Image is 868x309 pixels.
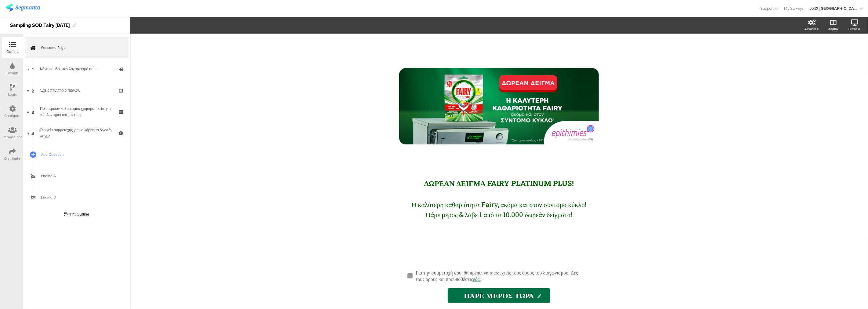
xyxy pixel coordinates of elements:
[828,27,838,31] div: Display
[64,211,89,217] div: Print Outline
[848,27,860,31] div: Preview
[31,87,34,94] span: 2
[41,194,119,200] span: Ending B
[8,92,17,97] div: Logic
[5,156,21,161] div: Distribute
[25,187,128,208] a: Ending B
[25,58,128,80] a: 1 Κάνε είσοδο στον λογαριασμό σου:
[810,5,859,11] div: JoltX [GEOGRAPHIC_DATA]
[10,20,70,30] div: Sampling SOD Fairy [DATE]
[426,210,572,219] span: Πάρε μέρος & λάβε 1 από τα 10.000 δωρεάν δείγματα!
[25,101,128,122] a: 3 Ποιο προϊόν καθαρισμού χρησιμοποιείτε για το πλυντήριο πιάτων σας;
[424,178,574,188] span: ΔΩΡΕΑΝ ΔΕΙΓΜΑ FAIRY PLATINUM PLUS!
[416,269,588,282] p: Για την συμμετοχή σου, θα πρέπει να αποδεχτείς τους όρους του διαγωνισμού. Δες τους όρους και προ...
[25,37,128,58] a: Welcome Page
[25,165,128,187] a: Ending A
[41,173,119,179] span: Ending A
[41,151,119,158] span: Add Question
[6,49,19,54] div: Outline
[25,80,128,101] a: 2 'Εχεις πλυντήριο πιάτων;
[40,106,113,118] div: Ποιο προϊόν καθαρισμού χρησιμοποιείτε για το πλυντήριο πιάτων σας;
[41,45,119,51] span: Welcome Page
[32,66,34,72] span: 1
[25,122,128,144] a: 4 Στοιχεία συμμετοχής για να λάβεις το δωρεάν δείγμα:
[473,276,481,282] a: εδώ
[2,134,23,140] div: Permissions
[5,113,21,118] div: Configure
[448,288,550,303] input: Start
[412,200,587,209] span: Η καλύτερη καθαριότητα Fairy, ακόμα και στον σύντομο κύκλο!
[7,70,18,76] div: Design
[40,66,113,72] div: Κάνε είσοδο στον λογαριασμό σου:
[40,87,113,93] div: 'Εχεις πλυντήριο πιάτων;
[31,130,34,136] span: 4
[31,108,34,115] span: 3
[805,27,819,31] div: Advanced
[5,4,40,12] img: segmanta logo
[40,127,113,139] div: Στοιχεία συμμετοχής για να λάβεις το δωρεάν δείγμα:
[761,5,774,11] span: Support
